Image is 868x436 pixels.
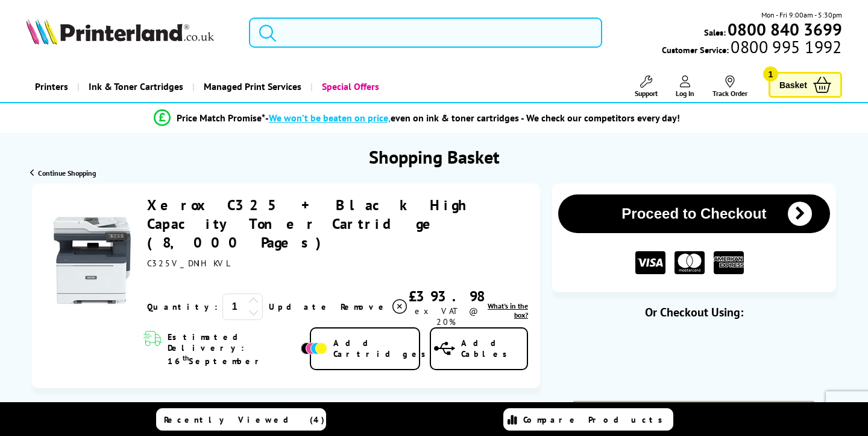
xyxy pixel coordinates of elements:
span: Log In [676,89,694,98]
a: Xerox C325 + Black High Capacity Toner Cartridge (8,000 Pages) [147,196,465,252]
span: Ink & Toner Cartridges [89,71,183,102]
iframe: PayPal [573,339,814,367]
span: Support [635,89,658,98]
span: C325V_DNIHKVL [147,258,231,269]
span: 1 [763,66,778,82]
a: Managed Print Services [192,71,310,102]
a: Basket 1 [769,72,842,98]
img: Xerox C325 + Black High Capacity Toner Cartridge (8,000 Pages) [47,215,137,306]
span: Continue Shopping [38,168,96,178]
img: Printerland Logo [26,18,214,45]
img: MASTER CARD [675,251,705,275]
div: - even on ink & toner cartridges - We check our competitors every day! [265,112,680,124]
span: Quantity: [147,301,218,312]
a: Ink & Toner Cartridges [77,71,192,102]
h1: Shopping Basket [369,145,500,168]
span: ex VAT @ 20% [415,306,478,327]
a: 0800 840 3699 [726,24,842,35]
span: Sales: [704,27,726,38]
span: Customer Service: [662,41,841,56]
span: Recently Viewed (4) [164,414,325,425]
div: £393.98 [409,287,484,306]
span: Add Cartridges [333,338,432,359]
span: Price Match Promise* [177,112,265,124]
span: Remove [341,301,388,312]
span: Estimated Delivery: 16 September [168,332,298,367]
span: Add Cables [461,338,527,359]
a: Compare Products [503,408,673,431]
span: Mon - Fri 9:00am - 5:30pm [761,9,842,21]
a: Recently Viewed (4) [156,408,326,431]
sup: th [183,353,189,362]
a: Update [269,301,331,312]
a: Printers [26,71,77,102]
a: Special Offers [310,71,388,102]
a: Continue Shopping [30,168,96,178]
div: Or Checkout Using: [552,304,836,320]
b: 0800 840 3699 [728,18,842,40]
span: What's in the box? [488,301,528,319]
a: Track Order [712,75,747,98]
span: Compare Products [523,414,669,425]
span: We won’t be beaten on price, [269,112,391,124]
img: VISA [635,251,665,275]
button: Proceed to Checkout [558,194,830,233]
a: lnk_inthebox [484,301,528,319]
img: Add Cartridges [301,342,327,354]
a: Support [635,75,658,98]
li: modal_Promise [6,107,828,129]
img: American Express [714,251,744,275]
a: Log In [676,75,694,98]
a: Delete item from your basket [341,298,409,316]
a: Printerland Logo [26,18,234,47]
span: 0800 995 1992 [729,41,841,53]
span: Basket [779,77,807,93]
